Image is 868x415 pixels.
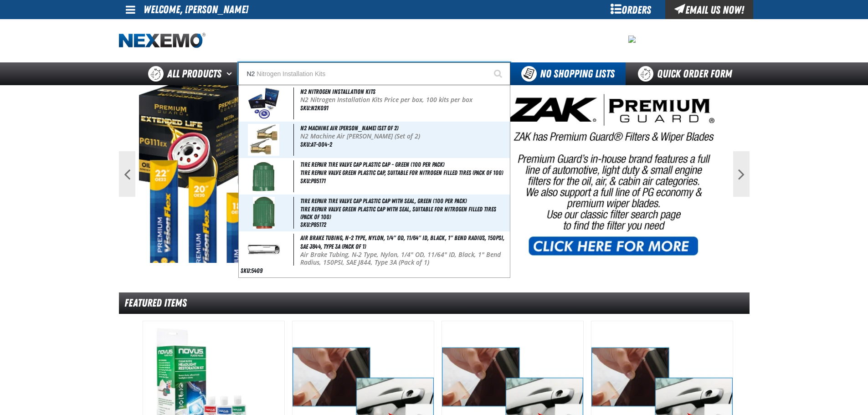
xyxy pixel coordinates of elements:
p: Air Brake Tubing, N-2 Type, Nylon, 1/4" OD, 11/64" ID, Black, 1" Bend Radius, 150PSI, SAE J844, T... [300,251,508,266]
span: Tire Repair Valve Green Plastic Cap, Suitable for Nitrogen Filled Tires (Pack of 100) [300,169,508,177]
span: All Products [167,66,221,82]
img: 5fd91b3bb851d500494141-P85172.jpg [253,197,275,229]
span: Tire Repair Tire Valve Cap Plastic Cap - GREEN (100 per pack) [300,161,444,168]
button: You do not have available Shopping Lists. Open to Create a New List [510,62,626,85]
span: SKU:P85171 [300,177,326,184]
button: Previous [119,151,135,197]
img: 5b1159dbaddf8072259173-p85171.jpg [248,160,280,192]
img: Nexemo logo [119,33,205,49]
span: Tire Repair Tire Valve Cap Plastic Cap with Seal, GREEN (100 per pack) [300,197,467,205]
span: SKU:N2K091 [300,104,329,112]
button: Next [733,151,750,197]
p: N2 Machine Air [PERSON_NAME] (Set of 2) [300,133,508,140]
span: SKU:P85172 [300,221,326,228]
span: SKU:AT-004-2 [300,141,332,148]
img: 5b1158ef7ca4b724256755-n2kit_2.jpg [248,87,280,119]
span: Tire Repair Valve Green Plastic Cap with Seal, Suitable for Nitrogen Filled Tires (Pack of 100) [300,205,508,221]
img: 5b11587c5de1a760062425-at-004-2.jpg [248,124,279,156]
input: Search [238,62,510,85]
button: Start Searching [488,62,510,85]
span: N2 Machine Air [PERSON_NAME] (Set of 2) [300,124,398,132]
img: PG Filters & Wipers [139,85,729,263]
p: N2 Nitrogen Installation Kits Price per box, 100 kits per box [300,96,508,104]
button: Open All Products pages [223,62,238,85]
img: 64b939100600e182496238-5409.jpg [248,234,280,266]
span: SKU:5409 [241,267,262,274]
img: 8c87bc8bf9104322ccb3e1420f302a94.jpeg [628,36,636,43]
span: N2 Nitrogen Installation Kits [300,88,375,95]
span: No Shopping Lists [540,67,615,80]
div: Featured Items [119,292,750,314]
span: Air Brake Tubing, N-2 Type, Nylon, 1/4" OD, 11/64" ID, Black, 1" Bend Radius, 150PSI, SAE J844, T... [300,234,504,250]
a: Quick Order Form [626,62,749,85]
